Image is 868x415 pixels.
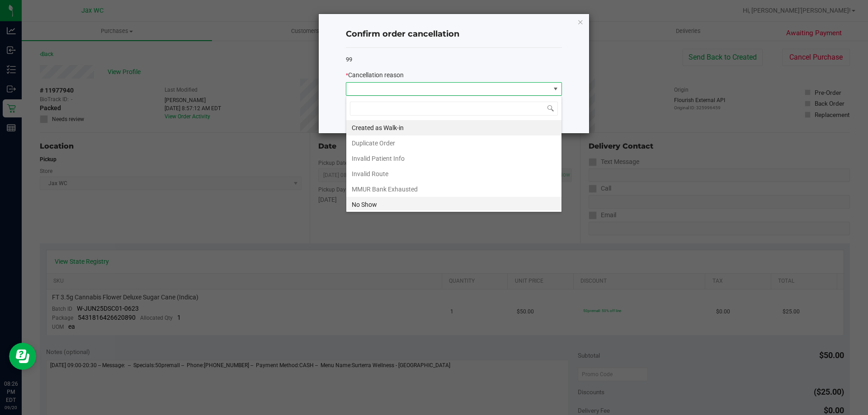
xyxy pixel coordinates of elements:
li: Invalid Route [346,166,561,182]
button: Close [577,16,584,27]
li: MMUR Bank Exhausted [346,182,561,197]
span: Cancellation reason [348,71,404,79]
span: 99 [346,56,352,63]
li: Invalid Patient Info [346,151,561,166]
iframe: Resource center [9,343,36,370]
li: Created as Walk-in [346,120,561,135]
li: Duplicate Order [346,135,561,151]
h4: Confirm order cancellation [346,28,562,40]
li: No Show [346,197,561,212]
